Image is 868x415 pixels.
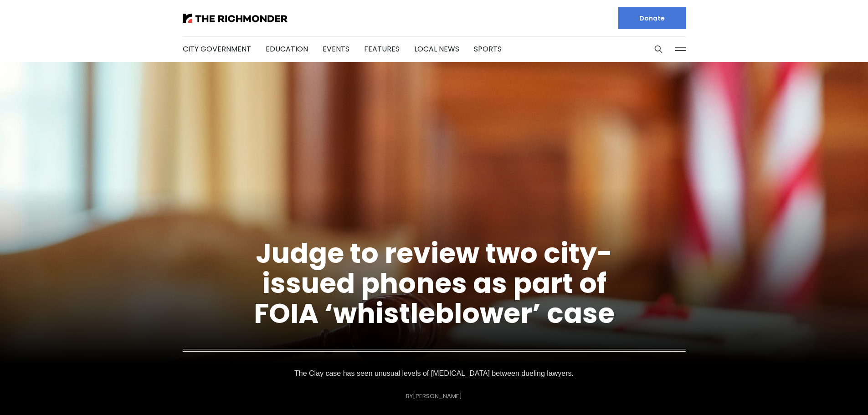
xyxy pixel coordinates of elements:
button: Search this site [652,42,665,56]
a: Events [323,44,349,54]
a: City Government [183,44,251,54]
p: The Clay case has seen unusual levels of [MEDICAL_DATA] between dueling lawyers. [293,367,575,380]
a: Education [266,44,308,54]
a: [PERSON_NAME] [413,392,462,400]
a: Sports [474,44,502,54]
div: By [406,393,462,400]
img: The Richmonder [183,14,288,23]
a: Features [364,44,400,54]
a: Judge to review two city-issued phones as part of FOIA ‘whistleblower’ case [254,234,615,333]
a: Local News [414,44,459,54]
iframe: portal-trigger [791,370,868,415]
a: Donate [618,7,686,29]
